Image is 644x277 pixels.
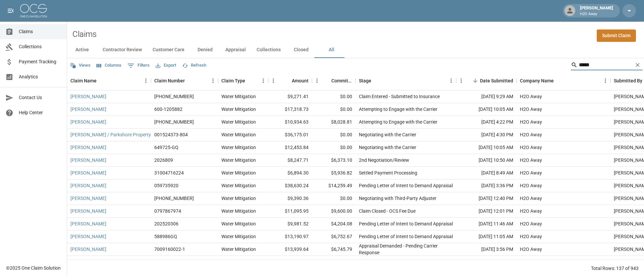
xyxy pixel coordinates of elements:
div: © 2025 One Claim Solution [6,265,61,271]
div: 649725-GQ [154,144,178,151]
div: [DATE] 10:05 AM [456,141,517,154]
a: [PERSON_NAME] [70,106,106,113]
div: Water Mitigation [221,93,256,100]
div: Total Rows: 137 of 943 [591,265,639,272]
a: [PERSON_NAME] [70,195,106,202]
div: Attempting to Engage with the Carrier [359,119,437,125]
div: 588986GQ [154,233,177,240]
div: Negotiating with Third-Party Adjuster [359,195,436,202]
div: $4,204.08 [312,218,356,230]
div: Amount [268,71,312,90]
div: $0.00 [312,90,356,103]
button: Select columns [95,60,123,71]
div: $9,600.00 [312,205,356,218]
button: Show filters [126,60,151,71]
div: Pending Letter of Intent to Demand Appraisal [359,220,453,227]
div: Company Name [520,71,554,90]
div: Settled Payment Processing [359,169,417,176]
div: 000754511-801 [154,259,188,265]
div: Water Mitigation [221,182,256,189]
div: $5,936.82 [312,167,356,180]
div: Water Mitigation [221,195,256,202]
div: $0.00 [312,192,356,205]
div: 2026809 [154,157,173,163]
a: [PERSON_NAME] [70,144,106,151]
a: [PERSON_NAME] [70,119,106,125]
div: [DATE] 11:05 AM [456,230,517,243]
div: Water Mitigation [221,144,256,151]
button: Active [67,42,97,58]
div: Water Mitigation [221,106,256,113]
span: Help Center [19,109,61,116]
button: Menu [446,76,456,86]
div: [DATE] 3:56 PM [456,243,517,256]
div: H2O Away [520,208,542,214]
div: $13,939.64 [268,243,312,256]
div: H2O Away [520,157,542,163]
div: [DATE] 10:50 AM [456,154,517,167]
div: $9,981.52 [268,218,312,230]
div: H2O Away [520,182,542,189]
div: Stage [356,71,456,90]
a: [PERSON_NAME] [70,259,106,265]
div: $6,373.10 [312,154,356,167]
div: Company Name [517,71,610,90]
div: [DATE] 12:01 PM [456,205,517,218]
div: Water Mitigation [221,119,256,125]
p: H2O Away [580,11,613,17]
button: Appraisal [220,42,251,58]
button: Sort [245,76,255,85]
span: Contact Us [19,94,61,101]
div: $8,247.71 [268,154,312,167]
span: Analytics [19,73,61,80]
span: Collections [19,43,61,50]
div: H2O Away [520,131,542,138]
div: Water Mitigation [221,208,256,214]
div: 600-1205882 [154,106,182,113]
div: H2O Away [520,106,542,113]
button: Sort [97,76,106,85]
div: $6,745.79 [312,243,356,256]
div: $9,271.41 [268,90,312,103]
div: 31004716224 [154,169,184,176]
a: [PERSON_NAME] [70,246,106,253]
div: 202520306 [154,220,178,227]
div: $6,752.67 [312,230,356,243]
div: Water Mitigation [221,246,256,253]
button: Export [154,60,178,71]
button: Menu [312,76,322,86]
div: H2O Away [520,233,542,240]
button: Menu [141,76,151,86]
a: [PERSON_NAME] [70,220,106,227]
div: dynamic tabs [67,42,644,58]
button: Views [68,60,92,71]
div: [PERSON_NAME] [577,5,616,17]
div: Appraisal Demanded - Pending Carrier Response [359,243,453,256]
div: Water Mitigation [221,259,256,265]
div: Claim Number [151,71,218,90]
div: Committed Amount [312,71,356,90]
div: [DATE] 9:29 AM [456,90,517,103]
div: [DATE] 4:22 PM [456,116,517,129]
a: [PERSON_NAME] [70,208,106,214]
div: $6,249.77 [268,256,312,269]
div: Date Submitted [456,71,517,90]
div: Water Mitigation [221,131,256,138]
div: $13,190.97 [268,230,312,243]
div: $38,630.24 [268,180,312,192]
div: Committed Amount [331,71,352,90]
div: $14,259.49 [312,180,356,192]
div: H2O Away [520,195,542,202]
button: Sort [554,76,563,85]
div: $36,175.01 [268,129,312,141]
div: Pending Letter of Intent to Demand Appraisal [359,233,453,240]
button: Sort [282,76,292,85]
div: Pending Letter of Intent to Demand Appraisal [359,182,453,189]
div: Claim Type [218,71,268,90]
div: Claim Closed - OCS Fee Due [359,208,416,214]
div: [DATE] 12:40 PM [456,192,517,205]
div: [DATE] 8:49 AM [456,167,517,180]
div: [DATE] 2:54 PM [456,256,517,269]
div: 2nd Negotiation/Review [359,157,409,163]
div: H2O Away [520,246,542,253]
